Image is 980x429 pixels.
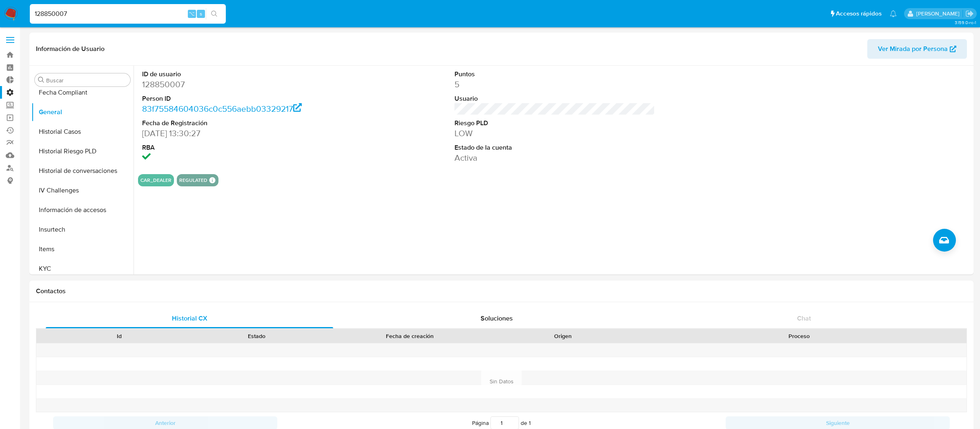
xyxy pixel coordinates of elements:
a: 83f75584604036c0c556aebb03329217 [142,103,302,115]
button: search-icon [206,8,223,20]
button: Historial Riesgo PLD [31,142,134,161]
dt: ID de usuario [142,70,342,79]
span: Accesos rápidos [836,9,882,18]
input: Buscar usuario o caso... [30,9,226,19]
div: Origen [500,332,626,340]
div: Proceso [637,332,961,340]
dt: Person ID [142,94,342,103]
button: Historial Casos [31,122,134,142]
dd: Activa [454,152,655,164]
dt: Puntos [454,70,655,79]
dd: LOW [454,128,655,139]
a: Salir [965,9,974,18]
dt: Riesgo PLD [454,119,655,128]
span: Ver Mirada por Persona [878,39,948,59]
button: Fecha Compliant [31,83,134,102]
button: Información de accesos [31,200,134,220]
dd: [DATE] 13:30:27 [142,128,342,139]
dd: 128850007 [142,79,342,90]
dt: Usuario [454,94,655,103]
span: Soluciones [481,314,513,323]
p: eric.malcangi@mercadolibre.com [916,10,962,18]
dd: 5 [454,79,655,90]
div: Estado [194,332,319,340]
h1: Información de Usuario [36,45,105,53]
span: 1 [529,419,531,427]
h1: Contactos [36,287,967,295]
a: Notificaciones [890,10,897,17]
dt: Estado de la cuenta [454,143,655,152]
span: ⌥ [189,10,195,18]
dt: Fecha de Registración [142,119,342,128]
span: s [200,10,202,18]
button: KYC [31,259,134,279]
button: Insurtech [31,220,134,239]
button: General [31,102,134,122]
dt: RBA [142,143,342,152]
button: Items [31,239,134,259]
button: Historial de conversaciones [31,161,134,181]
div: Fecha de creación [331,332,488,340]
button: Ver Mirada por Persona [867,39,967,59]
input: Buscar [46,77,127,84]
button: IV Challenges [31,181,134,200]
span: Historial CX [172,314,207,323]
div: Id [56,332,182,340]
button: Buscar [38,77,45,83]
span: Chat [797,314,811,323]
